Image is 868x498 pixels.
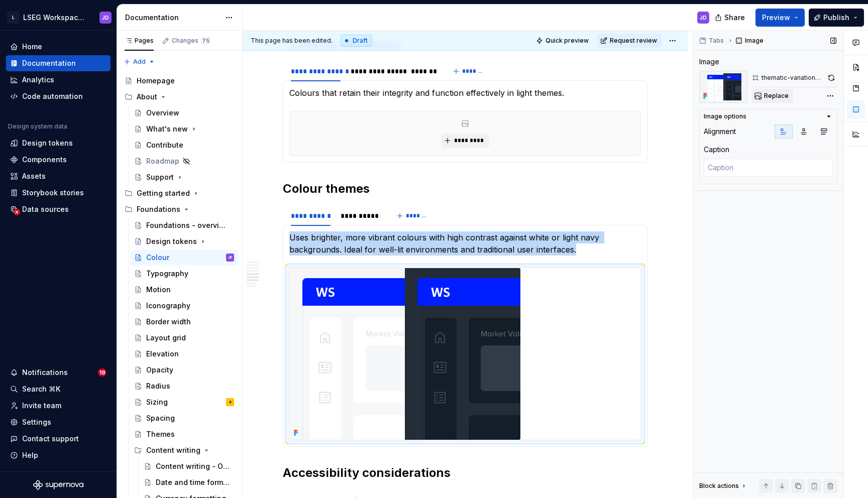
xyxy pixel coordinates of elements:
[22,384,60,394] div: Search ⌘K
[146,285,171,295] div: Motion
[283,181,647,197] h2: Colour themes
[22,450,38,460] div: Help
[22,42,42,52] div: Home
[130,330,238,346] a: Layout grid
[200,37,211,45] span: 75
[762,13,790,23] span: Preview
[23,13,87,23] div: LSEG Workspace Design System
[22,58,76,68] div: Documentation
[146,349,179,359] div: Elevation
[762,74,823,82] div: thematic-variations-dark
[130,137,238,153] a: Contribute
[140,474,238,490] a: Date and time formatting
[146,317,191,327] div: Border width
[709,37,724,45] span: Tabs
[121,55,158,69] button: Add
[22,204,69,214] div: Data sources
[22,434,79,444] div: Contact support
[146,156,179,166] div: Roadmap
[700,14,707,22] div: JD
[33,480,83,490] svg: Supernova Logo
[283,465,647,481] h2: Accessibility considerations
[146,172,174,182] div: Support
[704,145,729,155] div: Caption
[6,185,111,201] a: Storybook stories
[22,75,54,85] div: Analytics
[146,413,175,423] div: Spacing
[130,153,238,169] a: Roadmap
[8,122,67,131] div: Design system data
[130,266,238,282] a: Typography
[121,201,238,217] div: Foundations
[22,171,46,181] div: Assets
[146,333,186,343] div: Layout grid
[289,231,641,440] section-item: Light theme
[130,346,238,362] a: Elevation
[22,401,61,411] div: Invite team
[710,9,751,27] button: Share
[140,458,238,474] a: Content writing - Overview
[125,37,154,45] div: Pages
[156,477,232,487] div: Date and time formatting
[7,12,19,24] div: L
[22,367,68,378] div: Notifications
[130,426,238,442] a: Themes
[146,253,169,263] div: Colour
[22,155,67,165] div: Components
[130,314,238,330] a: Border width
[146,124,188,134] div: What's new
[699,57,719,67] div: Image
[228,253,232,263] div: JD
[610,37,657,45] span: Request review
[130,394,238,410] a: SizingA
[809,9,864,27] button: Publish
[290,268,520,440] img: 97bc9b44-55c6-4ebe-a24f-ef9e3fb601c5.png
[22,417,51,427] div: Settings
[125,13,220,23] div: Documentation
[121,185,238,201] div: Getting started
[229,397,232,407] div: A
[6,431,111,447] button: Contact support
[102,14,109,22] div: JD
[130,233,238,250] a: Design tokens
[146,140,183,150] div: Contribute
[146,429,175,439] div: Themes
[6,168,111,184] a: Assets
[22,138,73,148] div: Design tokens
[724,13,745,23] span: Share
[704,127,736,137] div: Alignment
[130,282,238,298] a: Motion
[6,152,111,168] a: Components
[696,34,728,48] button: Tabs
[130,442,238,458] div: Content writing
[130,378,238,394] a: Radius
[6,135,111,151] a: Design tokens
[289,87,641,99] p: Colours that retain their integrity and function effectively in light themes.
[130,217,238,233] a: Foundations - overview
[146,381,170,391] div: Radius
[597,34,662,48] button: Request review
[130,362,238,378] a: Opacity
[146,269,188,279] div: Typography
[137,76,175,86] div: Homepage
[146,236,197,246] div: Design tokens
[699,479,748,493] div: Block actions
[2,7,115,28] button: LLSEG Workspace Design SystemJD
[146,108,179,118] div: Overview
[146,365,173,375] div: Opacity
[764,92,789,100] span: Replace
[130,250,238,266] a: ColourJD
[22,188,84,198] div: Storybook stories
[137,188,190,198] div: Getting started
[98,368,106,377] span: 19
[130,410,238,426] a: Spacing
[146,220,229,230] div: Foundations - overview
[146,445,200,455] div: Content writing
[130,169,238,185] a: Support
[121,89,238,105] div: About
[6,201,111,217] a: Data sources
[156,461,232,471] div: Content writing - Overview
[6,55,111,71] a: Documentation
[289,87,641,156] section-item: Persist on light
